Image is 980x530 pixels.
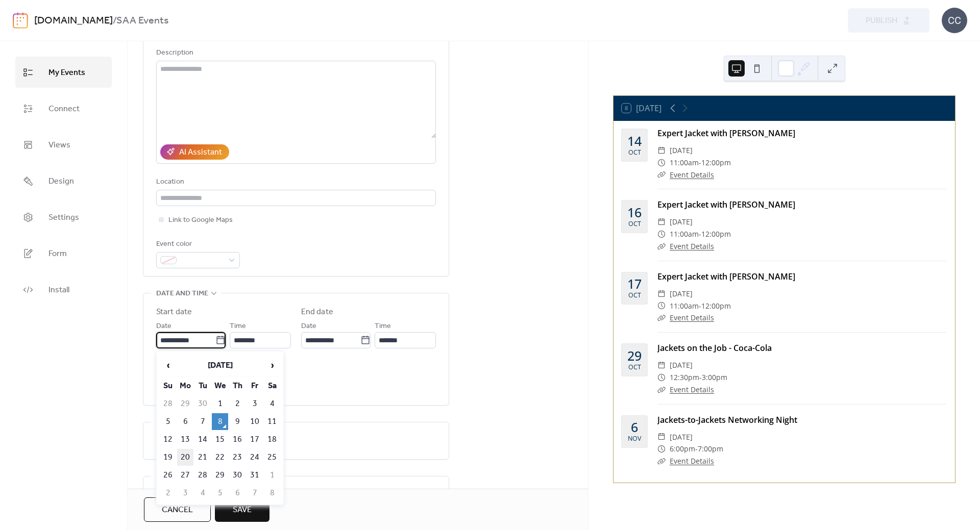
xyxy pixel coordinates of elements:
span: › [264,355,280,375]
td: 27 [177,467,193,484]
div: Oct [628,292,641,299]
a: Design [15,165,112,196]
td: 25 [264,449,280,466]
td: 28 [194,467,211,484]
span: 12:30pm [670,371,699,384]
span: - [699,371,702,384]
td: 12 [160,431,176,448]
div: ​ [657,455,666,467]
span: 11:00am [670,228,699,240]
a: Event Details [670,385,714,394]
span: 11:00am [670,300,699,312]
span: Cancel [162,504,193,516]
td: 28 [160,395,176,412]
span: - [699,228,701,240]
th: Mo [177,377,193,394]
td: 8 [264,485,280,501]
td: 20 [177,449,193,466]
div: ​ [657,312,666,324]
div: Location [156,176,434,188]
a: Event Details [670,170,714,180]
a: Expert Jacket with [PERSON_NAME] [657,128,795,139]
div: ​ [657,431,666,443]
td: 30 [194,395,211,412]
span: [DATE] [670,431,693,443]
a: Event Details [670,241,714,251]
a: Expert Jacket with [PERSON_NAME] [657,271,795,282]
span: 12:00pm [701,300,731,312]
div: ​ [657,443,666,455]
span: Date [156,320,171,333]
a: Settings [15,201,112,233]
div: ​ [657,359,666,371]
td: 7 [247,485,263,501]
div: ​ [657,371,666,384]
div: ​ [657,157,666,169]
th: Tu [194,377,211,394]
div: 16 [627,206,642,219]
span: Settings [48,210,79,225]
td: 4 [264,395,280,412]
button: AI Assistant [160,144,229,160]
span: [DATE] [670,144,693,157]
td: 8 [212,413,228,430]
a: [DOMAIN_NAME] [34,11,113,31]
a: Jackets-to-Jackets Networking Night [657,414,797,425]
div: ​ [657,300,666,312]
th: Su [160,377,176,394]
th: Th [229,377,246,394]
span: - [699,157,701,169]
th: We [212,377,228,394]
span: Views [48,137,70,153]
a: My Events [15,57,112,88]
b: / [113,11,116,31]
th: Fr [247,377,263,394]
a: Event Details [670,313,714,322]
td: 6 [229,485,246,501]
a: Views [15,129,112,160]
td: 31 [247,467,263,484]
td: 15 [212,431,228,448]
span: Date and time [156,288,208,300]
td: 22 [212,449,228,466]
b: SAA Events [116,11,168,31]
span: Time [375,320,391,333]
span: Save [233,504,252,516]
span: Form [48,246,67,262]
td: 18 [264,431,280,448]
span: Install [48,282,69,298]
span: My Events [48,65,85,81]
td: 5 [212,485,228,501]
a: Jackets on the Job - Coca-Cola [657,342,772,354]
td: 1 [264,467,280,484]
td: 29 [177,395,193,412]
div: ​ [657,384,666,396]
td: 4 [194,485,211,501]
td: 10 [247,413,263,430]
td: 6 [177,413,193,430]
td: 5 [160,413,176,430]
span: [DATE] [670,359,693,371]
a: Event Details [670,456,714,466]
span: 11:00am [670,157,699,169]
td: 24 [247,449,263,466]
td: 7 [194,413,211,430]
span: Time [230,320,246,333]
span: 6:00pm [670,443,695,455]
td: 13 [177,431,193,448]
td: 1 [212,395,228,412]
button: Save [215,497,269,522]
td: 21 [194,449,211,466]
span: - [699,300,701,312]
span: Design [48,173,74,189]
td: 3 [247,395,263,412]
button: Cancel [144,497,211,522]
a: Form [15,238,112,269]
td: 30 [229,467,246,484]
th: [DATE] [177,355,263,376]
div: CC [942,8,967,33]
td: 23 [229,449,246,466]
td: 3 [177,485,193,501]
div: ​ [657,144,666,157]
td: 17 [247,431,263,448]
